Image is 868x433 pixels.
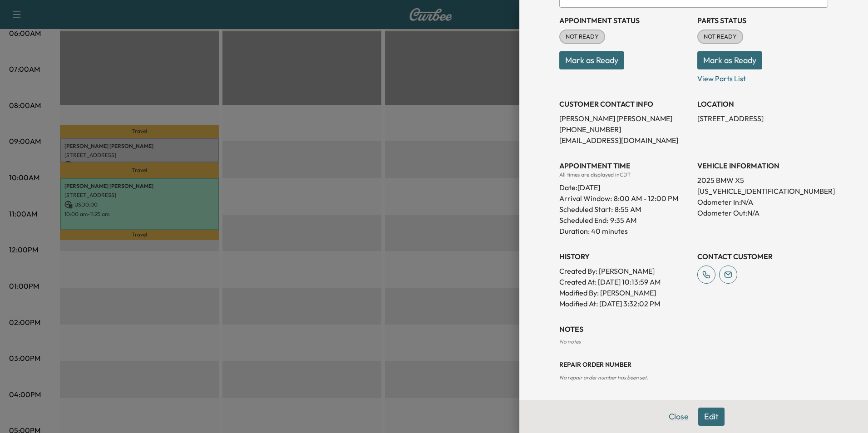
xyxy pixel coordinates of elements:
[697,160,828,171] h3: VEHICLE INFORMATION
[697,251,828,262] h3: CONTACT CUSTOMER
[697,98,828,109] h3: LOCATION
[559,324,828,335] h3: NOTES
[697,207,828,218] p: Odometer Out: N/A
[559,266,690,276] p: Created By : [PERSON_NAME]
[697,51,762,69] button: Mark as Ready
[614,193,678,204] span: 8:00 AM - 12:00 PM
[610,215,636,226] p: 9:35 AM
[559,160,690,171] h3: APPOINTMENT TIME
[697,69,828,84] p: View Parts List
[559,178,690,193] div: Date: [DATE]
[559,204,613,215] p: Scheduled Start:
[559,287,690,298] p: Modified By : [PERSON_NAME]
[559,193,690,204] p: Arrival Window:
[559,171,690,178] div: All times are displayed in CDT
[559,98,690,109] h3: CUSTOMER CONTACT INFO
[559,338,828,345] div: No notes
[697,175,828,186] p: 2025 BMW X5
[697,186,828,197] p: [US_VEHICLE_IDENTIFICATION_NUMBER]
[559,276,690,287] p: Created At : [DATE] 10:13:59 AM
[559,113,690,124] p: [PERSON_NAME] [PERSON_NAME]
[559,15,690,26] h3: Appointment Status
[559,298,690,309] p: Modified At : [DATE] 3:32:02 PM
[697,15,828,26] h3: Parts Status
[615,204,641,215] p: 8:55 AM
[697,197,828,207] p: Odometer In: N/A
[559,215,608,226] p: Scheduled End:
[559,226,690,236] p: Duration: 40 minutes
[559,360,828,369] h3: Repair Order number
[663,408,695,426] button: Close
[559,51,624,69] button: Mark as Ready
[698,32,742,41] span: NOT READY
[698,408,725,426] button: Edit
[559,374,648,381] span: No repair order number has been set.
[560,32,604,41] span: NOT READY
[559,135,690,146] p: [EMAIL_ADDRESS][DOMAIN_NAME]
[559,124,690,135] p: [PHONE_NUMBER]
[697,113,828,124] p: [STREET_ADDRESS]
[559,251,690,262] h3: History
